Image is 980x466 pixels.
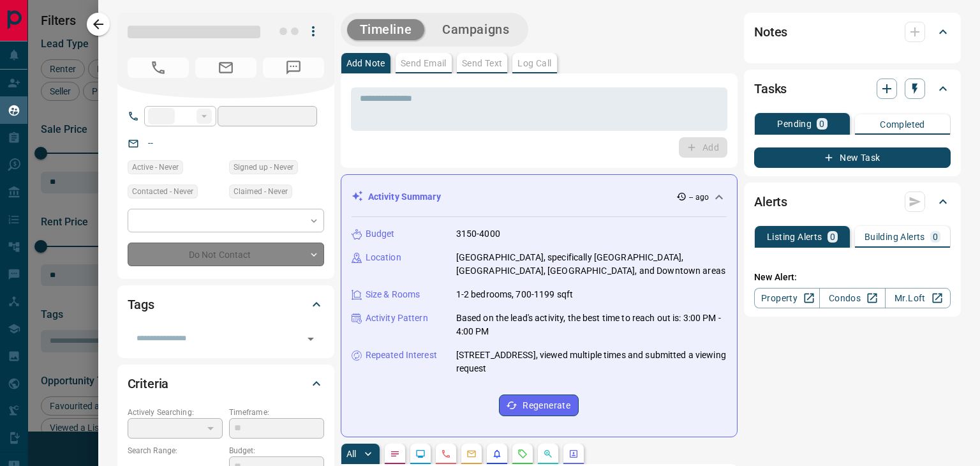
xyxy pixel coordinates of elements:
[767,232,822,241] p: Listing Alerts
[754,288,820,308] a: Property
[368,190,441,204] p: Activity Summary
[754,22,787,42] h2: Notes
[128,57,189,78] span: No Number
[429,19,522,40] button: Campaigns
[885,288,951,308] a: Mr.Loft
[456,251,727,278] p: [GEOGRAPHIC_DATA], specifically [GEOGRAPHIC_DATA], [GEOGRAPHIC_DATA], [GEOGRAPHIC_DATA], and Down...
[456,312,727,338] p: Based on the lead's activity, the best time to reach out is: 3:00 PM - 4:00 PM
[441,449,451,459] svg: Calls
[234,161,293,174] span: Signed up - Never
[568,449,579,459] svg: Agent Actions
[466,449,477,459] svg: Emails
[492,449,502,459] svg: Listing Alerts
[234,185,288,198] span: Claimed - Never
[754,271,951,284] p: New Alert:
[777,119,812,128] p: Pending
[456,349,727,375] p: [STREET_ADDRESS], viewed multiple times and submitted a viewing request
[456,227,500,241] p: 3150-4000
[366,349,437,362] p: Repeated Interest
[132,185,193,198] span: Contacted - Never
[689,192,709,203] p: -- ago
[128,373,169,394] h2: Criteria
[819,119,824,128] p: 0
[128,407,223,418] p: Actively Searching:
[229,407,324,418] p: Timeframe:
[754,17,951,47] div: Notes
[148,138,153,148] a: --
[263,57,324,78] span: No Number
[128,368,324,399] div: Criteria
[128,243,324,266] div: Do Not Contact
[933,232,938,241] p: 0
[366,251,401,264] p: Location
[754,73,951,104] div: Tasks
[195,57,256,78] span: No Email
[517,449,528,459] svg: Requests
[352,185,727,209] div: Activity Summary-- ago
[754,147,951,168] button: New Task
[366,227,395,241] p: Budget
[132,161,179,174] span: Active - Never
[754,79,787,99] h2: Tasks
[415,449,426,459] svg: Lead Browsing Activity
[229,445,324,456] p: Budget:
[543,449,553,459] svg: Opportunities
[880,120,925,129] p: Completed
[456,288,574,301] p: 1-2 bedrooms, 700-1199 sqft
[302,330,320,348] button: Open
[754,186,951,217] div: Alerts
[499,395,579,416] button: Regenerate
[347,19,425,40] button: Timeline
[366,288,420,301] p: Size & Rooms
[128,294,154,315] h2: Tags
[346,449,357,458] p: All
[819,288,885,308] a: Condos
[830,232,835,241] p: 0
[128,445,223,456] p: Search Range:
[865,232,925,241] p: Building Alerts
[754,192,787,212] h2: Alerts
[128,289,324,320] div: Tags
[366,312,428,325] p: Activity Pattern
[346,59,385,68] p: Add Note
[390,449,400,459] svg: Notes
